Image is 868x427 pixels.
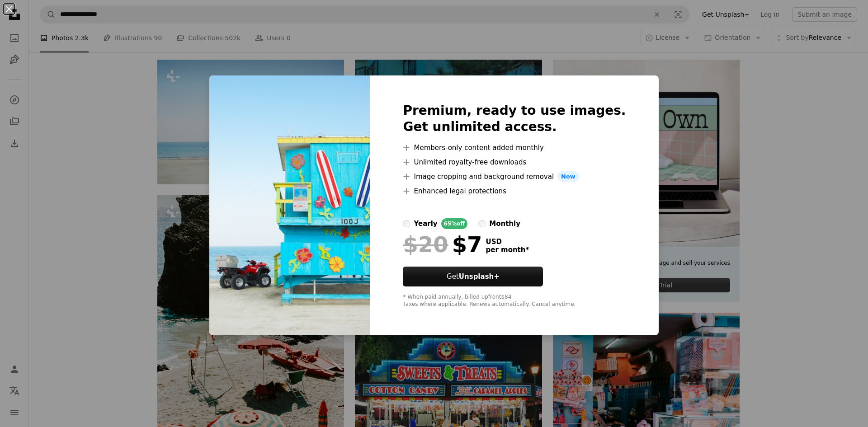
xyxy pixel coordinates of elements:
span: New [557,171,579,182]
div: * When paid annually, billed upfront $84 Taxes where applicable. Renews automatically. Cancel any... [403,294,626,308]
li: Unlimited royalty-free downloads [403,157,626,168]
strong: Unsplash+ [459,272,500,281]
span: USD [486,238,529,246]
input: monthly [478,220,486,227]
img: premium_photo-1694475574403-d24268584350 [209,75,370,336]
div: $7 [403,233,482,256]
li: Members-only content added monthly [403,142,626,153]
div: monthly [489,218,520,229]
span: $20 [403,233,448,256]
span: per month * [486,246,529,254]
input: yearly65%off [403,220,410,227]
div: 65% off [441,218,468,229]
li: Enhanced legal protections [403,186,626,197]
h2: Premium, ready to use images. Get unlimited access. [403,103,626,135]
li: Image cropping and background removal [403,171,626,182]
button: GetUnsplash+ [403,267,543,286]
div: yearly [414,218,437,229]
